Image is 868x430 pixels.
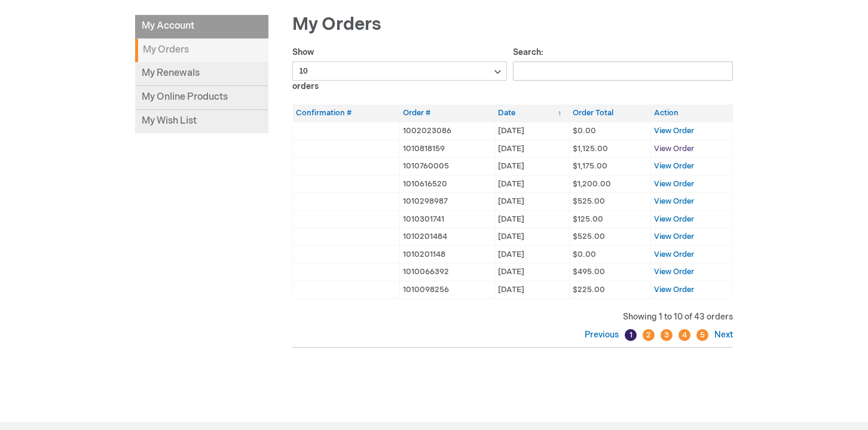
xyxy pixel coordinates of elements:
[573,144,608,153] span: $1,125.00
[573,285,605,294] span: $225.00
[573,179,611,189] span: $1,200.00
[400,228,495,246] td: 1010201484
[573,267,605,277] span: $495.00
[573,232,605,241] span: $525.00
[400,210,495,228] td: 1010301741
[711,330,733,340] a: Next
[400,281,495,299] td: 1010098256
[661,329,673,341] a: 3
[135,110,268,133] a: My Wish List
[678,329,690,341] a: 4
[292,14,381,35] span: My Orders
[292,47,507,91] label: Show orders
[654,250,694,259] a: View Order
[495,105,570,122] th: Date: activate to sort column ascending
[495,263,570,281] td: [DATE]
[400,175,495,193] td: 1010616520
[573,161,607,171] span: $1,175.00
[570,105,651,122] th: Order Total: activate to sort column ascending
[400,158,495,176] td: 1010760005
[654,232,694,241] a: View Order
[135,62,268,86] a: My Renewals
[495,122,570,140] td: [DATE]
[400,105,495,122] th: Order #: activate to sort column ascending
[292,62,507,81] select: Showorders
[573,126,596,136] span: $0.00
[654,285,694,294] a: View Order
[654,179,694,189] a: View Order
[696,329,708,341] a: 5
[495,281,570,299] td: [DATE]
[400,193,495,211] td: 1010298987
[400,140,495,158] td: 1010818159
[135,39,268,62] strong: My Orders
[643,329,655,341] a: 2
[654,144,694,153] a: View Order
[495,193,570,211] td: [DATE]
[400,122,495,140] td: 1002023086
[654,161,694,171] a: View Order
[135,86,268,110] a: My Online Products
[573,196,605,206] span: $525.00
[585,330,622,340] a: Previous
[625,329,637,341] a: 1
[573,214,603,224] span: $125.00
[654,196,694,206] a: View Order
[400,245,495,263] td: 1010201148
[495,210,570,228] td: [DATE]
[292,311,733,323] div: Showing 1 to 10 of 43 orders
[513,62,733,81] input: Search:
[495,158,570,176] td: [DATE]
[495,175,570,193] td: [DATE]
[573,250,596,259] span: $0.00
[495,228,570,246] td: [DATE]
[654,267,694,277] a: View Order
[400,263,495,281] td: 1010066392
[651,105,733,122] th: Action: activate to sort column ascending
[654,126,694,136] a: View Order
[513,47,733,76] label: Search:
[495,245,570,263] td: [DATE]
[495,140,570,158] td: [DATE]
[654,214,694,224] a: View Order
[293,105,400,122] th: Confirmation #: activate to sort column ascending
